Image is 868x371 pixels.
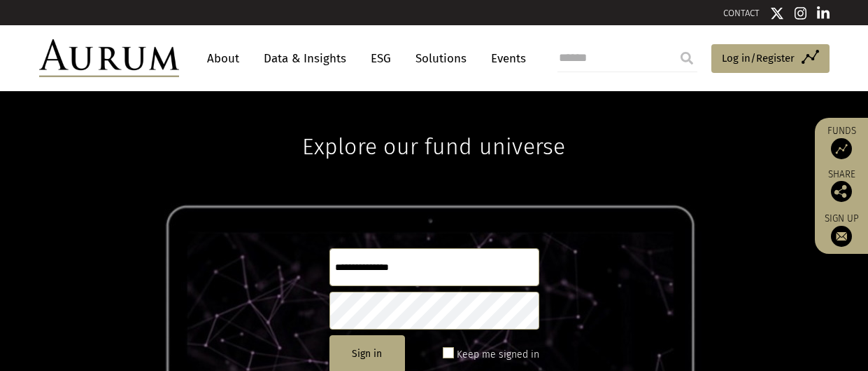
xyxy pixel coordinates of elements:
[364,46,398,72] a: ESG
[711,44,830,74] a: Log in/Register
[817,6,830,20] img: Linkedin icon
[39,39,179,77] img: Aurum
[408,46,474,72] a: Solutions
[770,6,784,20] img: Twitter icon
[200,46,246,72] a: About
[257,46,353,72] a: Data & Insights
[457,346,539,363] label: Keep me signed in
[723,8,760,18] a: CONTACT
[831,138,852,159] img: Access Funds
[722,50,795,67] span: Log in/Register
[302,91,565,160] h1: Explore our fund universe
[822,213,861,247] a: Sign up
[822,125,861,159] a: Funds
[484,46,526,72] a: Events
[795,6,807,20] img: Instagram icon
[822,170,861,202] div: Share
[673,44,701,72] input: Submit
[831,226,852,247] img: Sign up to our newsletter
[831,181,852,202] img: Share this post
